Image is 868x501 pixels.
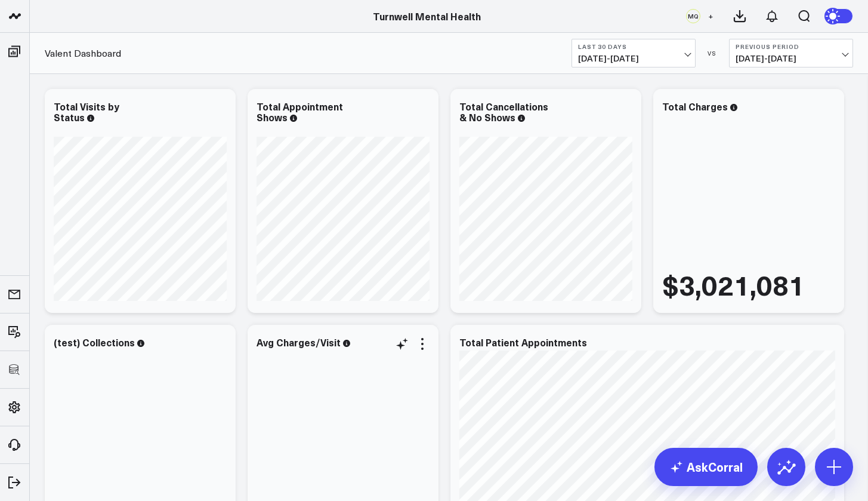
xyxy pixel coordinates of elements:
div: $3,021,081 [662,271,805,298]
a: Turnwell Mental Health [373,10,481,23]
b: Last 30 Days [578,43,689,50]
div: Total Appointment Shows [257,100,343,124]
div: Total Visits by Status [54,100,119,124]
div: MQ [686,9,700,23]
div: Total Charges [662,100,728,113]
div: Total Patient Appointments [459,336,587,349]
div: Total Cancellations & No Shows [459,100,548,124]
div: Avg Charges/Visit [257,336,341,349]
span: [DATE] - [DATE] [736,54,847,63]
div: VS [702,50,723,57]
span: + [708,12,713,20]
button: + [703,9,718,23]
div: (test) Collections [54,336,135,349]
button: Last 30 Days[DATE]-[DATE] [572,39,696,67]
span: [DATE] - [DATE] [578,54,689,63]
a: AskCorral [654,448,758,486]
button: Previous Period[DATE]-[DATE] [729,39,853,67]
a: Valent Dashboard [45,47,121,60]
b: Previous Period [736,43,847,50]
